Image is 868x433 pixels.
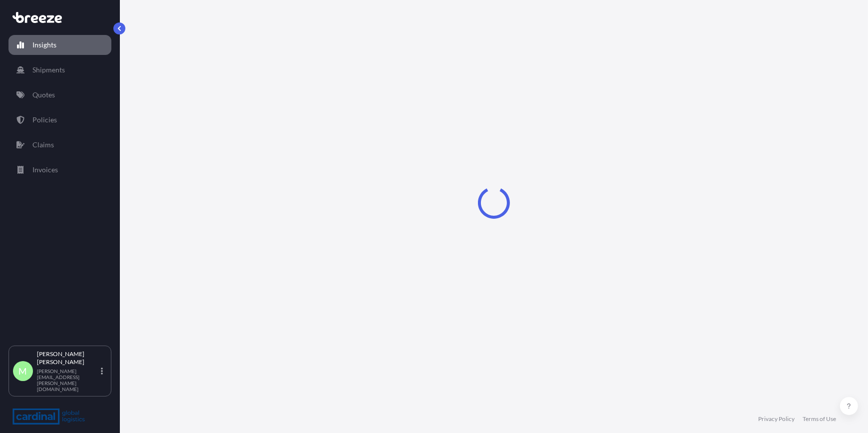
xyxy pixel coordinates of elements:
span: M [19,366,27,376]
a: Claims [8,135,111,155]
a: Shipments [8,60,111,80]
p: Insights [32,40,56,50]
p: Quotes [32,90,55,100]
p: Shipments [32,65,65,75]
a: Quotes [8,85,111,105]
p: Policies [32,115,57,125]
p: Invoices [32,165,58,175]
p: Claims [32,140,54,150]
img: organization-logo [12,409,85,425]
a: Terms of Use [803,415,836,423]
a: Invoices [8,160,111,180]
p: [PERSON_NAME] [PERSON_NAME] [37,350,99,366]
a: Privacy Policy [758,415,795,423]
a: Insights [8,35,111,55]
p: [PERSON_NAME][EMAIL_ADDRESS][PERSON_NAME][DOMAIN_NAME] [37,368,99,392]
a: Policies [8,110,111,130]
